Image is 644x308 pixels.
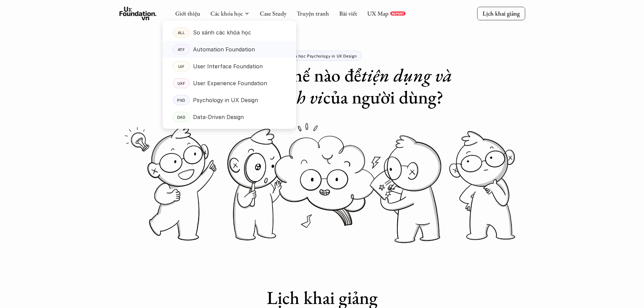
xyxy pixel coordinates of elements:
h1: Nên thiết kế thế nào để của người dùng? [187,64,457,108]
p: ALL [177,30,185,35]
p: PXD [177,98,185,102]
p: User Experience Foundation [193,78,267,88]
p: UXF [177,81,185,86]
a: UX Map [367,9,388,17]
a: Truyện tranh [296,9,329,17]
a: Các khóa học [210,9,243,17]
p: Khóa học Psychology in UX Design [287,53,357,58]
p: Data-Driven Design [193,112,244,122]
p: Lịch khai giảng [482,9,520,17]
p: So sánh các khóa học [193,27,251,38]
a: REPORT [390,11,405,16]
p: REPORT [391,11,404,16]
a: Bài viết [339,9,357,17]
a: PXDPsychology in UX Design [163,92,296,109]
a: Giới thiệu [175,9,200,17]
a: Case Study [260,9,286,17]
a: UXFUser Experience Foundation [163,75,296,92]
p: Automation Foundation [193,44,255,54]
a: ALLSo sánh các khóa học [163,24,296,41]
a: UIFUser Interface Foundation [163,58,296,75]
a: Lịch khai giảng [477,7,525,20]
a: DADData-Driven Design [163,109,296,125]
p: ATF [177,47,185,52]
a: ATFAutomation Foundation [163,41,296,58]
p: DAD [177,115,185,119]
p: UIF [178,64,184,69]
p: User Interface Foundation [193,61,263,71]
p: Psychology in UX Design [193,95,258,105]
